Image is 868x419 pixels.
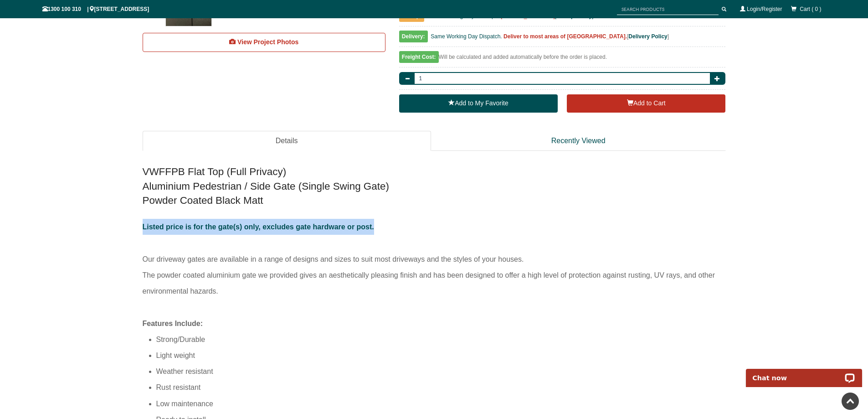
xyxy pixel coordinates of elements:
[740,358,868,387] iframe: LiveChat chat widget
[399,31,428,42] span: Delivery:
[747,6,782,12] a: Login/Register
[628,33,667,40] a: Delivery Policy
[503,33,627,40] b: Deliver to most areas of [GEOGRAPHIC_DATA].
[156,379,726,395] li: Rust resistant
[567,94,725,113] button: Add to Cart
[800,6,821,12] span: Cart ( 0 )
[399,94,558,113] a: Add to My Favorite
[399,52,726,67] div: Will be calculated and added automatically before the order is placed.
[42,6,149,12] span: 1300 100 310 | [STREET_ADDRESS]
[399,31,726,47] div: [ ]
[143,131,431,151] a: Details
[156,331,726,347] li: Strong/Durable
[556,13,592,19] a: Pickup Policy
[156,363,726,379] li: Weather resistant
[427,13,594,19] span: Same Working Day Pick Up at [ ]
[156,396,726,412] li: Low maintenance
[143,33,385,52] a: View Project Photos
[237,38,298,46] span: View Project Photos
[501,13,555,19] a: [STREET_ADDRESS]
[143,223,374,231] span: Listed price is for the gate(s) only, excludes gate hardware or post.
[143,320,203,327] span: Features Include:
[431,33,502,40] span: Same Working Day Dispatch.
[431,131,726,151] a: Recently Viewed
[617,4,719,15] input: SEARCH PRODUCTS
[143,219,726,315] p: Our driveway gates are available in a range of designs and sizes to suit most driveways and the s...
[399,51,439,63] span: Freight Cost:
[143,165,726,207] h2: VWFFPB Flat Top (Full Privacy) Aluminium Pedestrian / Side Gate (Single Swing Gate) Powder Coated...
[156,347,726,363] li: Light weight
